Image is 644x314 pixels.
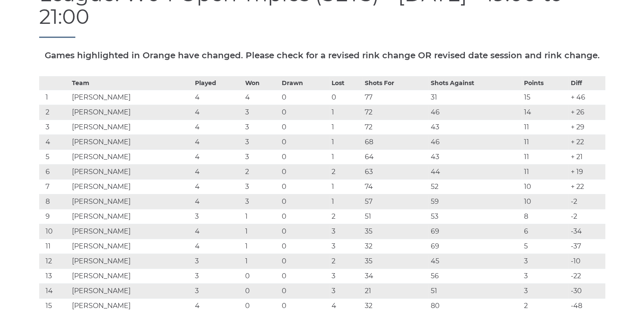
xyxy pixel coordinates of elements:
[193,105,243,120] td: 4
[363,239,429,254] td: 32
[329,268,363,283] td: 3
[329,254,363,268] td: 2
[522,164,569,179] td: 11
[429,298,522,313] td: 80
[280,224,329,239] td: 0
[522,239,569,254] td: 5
[70,268,193,283] td: [PERSON_NAME]
[329,76,363,90] th: Lost
[329,134,363,149] td: 1
[363,298,429,313] td: 32
[243,120,280,134] td: 3
[39,134,70,149] td: 4
[70,254,193,268] td: [PERSON_NAME]
[522,254,569,268] td: 3
[329,90,363,105] td: 0
[70,239,193,254] td: [PERSON_NAME]
[243,209,280,224] td: 1
[429,76,522,90] th: Shots Against
[363,134,429,149] td: 68
[329,283,363,298] td: 3
[39,268,70,283] td: 13
[429,105,522,120] td: 46
[193,283,243,298] td: 3
[329,179,363,194] td: 1
[39,283,70,298] td: 14
[193,76,243,90] th: Played
[280,283,329,298] td: 0
[193,90,243,105] td: 4
[329,239,363,254] td: 3
[193,164,243,179] td: 4
[39,179,70,194] td: 7
[522,209,569,224] td: 8
[522,298,569,313] td: 2
[280,268,329,283] td: 0
[70,76,193,90] th: Team
[329,105,363,120] td: 1
[39,239,70,254] td: 11
[280,149,329,164] td: 0
[70,134,193,149] td: [PERSON_NAME]
[280,239,329,254] td: 0
[243,179,280,194] td: 3
[568,254,605,268] td: -10
[243,298,280,313] td: 0
[429,283,522,298] td: 51
[363,209,429,224] td: 51
[522,134,569,149] td: 11
[280,120,329,134] td: 0
[522,283,569,298] td: 3
[568,224,605,239] td: -34
[429,194,522,209] td: 59
[522,194,569,209] td: 10
[70,164,193,179] td: [PERSON_NAME]
[243,90,280,105] td: 4
[193,224,243,239] td: 4
[363,194,429,209] td: 57
[70,209,193,224] td: [PERSON_NAME]
[243,254,280,268] td: 1
[70,105,193,120] td: [PERSON_NAME]
[429,209,522,224] td: 53
[193,149,243,164] td: 4
[243,283,280,298] td: 0
[429,239,522,254] td: 69
[522,120,569,134] td: 11
[522,90,569,105] td: 15
[39,90,70,105] td: 1
[522,149,569,164] td: 11
[568,194,605,209] td: -2
[329,194,363,209] td: 1
[39,298,70,313] td: 15
[429,134,522,149] td: 46
[363,105,429,120] td: 72
[429,268,522,283] td: 56
[429,90,522,105] td: 31
[568,134,605,149] td: + 22
[39,224,70,239] td: 10
[243,194,280,209] td: 3
[363,268,429,283] td: 34
[243,134,280,149] td: 3
[429,254,522,268] td: 45
[568,105,605,120] td: + 26
[70,283,193,298] td: [PERSON_NAME]
[243,224,280,239] td: 1
[39,105,70,120] td: 2
[429,164,522,179] td: 44
[193,209,243,224] td: 3
[363,164,429,179] td: 63
[280,90,329,105] td: 0
[522,268,569,283] td: 3
[70,90,193,105] td: [PERSON_NAME]
[70,120,193,134] td: [PERSON_NAME]
[39,209,70,224] td: 9
[243,164,280,179] td: 2
[243,268,280,283] td: 0
[429,120,522,134] td: 43
[568,164,605,179] td: + 19
[363,254,429,268] td: 35
[363,179,429,194] td: 74
[568,90,605,105] td: + 46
